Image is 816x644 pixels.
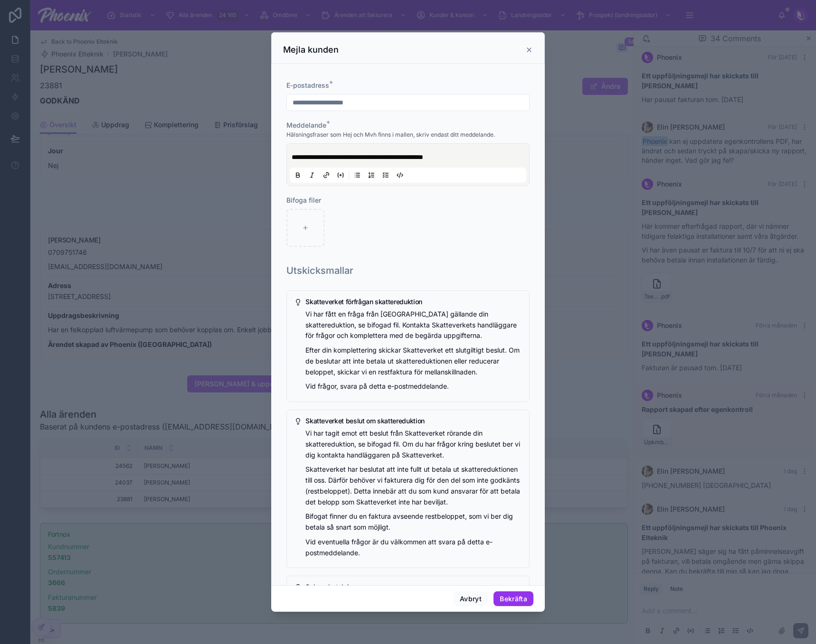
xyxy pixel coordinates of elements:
[286,264,353,277] h1: Utskicksmallar
[305,428,522,558] div: Vi har tagit emot ett beslut från Skatteverket rörande din skattereduktion, se bifogad fil. Om du...
[493,591,533,607] button: Bekräfta
[286,131,495,139] span: Hälsningsfraser som Hej och Mvh finns i mallen, skriv endast ditt meddelande.
[286,81,329,89] span: E-postadress
[305,381,522,392] p: Vid frågor, svara på detta e-postmeddelande.
[305,299,522,305] h5: Skatteverket förfrågan skattereduktion
[305,309,522,341] p: Vi har fått en fråga från [GEOGRAPHIC_DATA] gällande din skattereduktion, se bifogad fil. Kontakt...
[305,428,522,460] p: Vi har tagit emot ett beslut från Skatteverket rörande din skattereduktion, se bifogad fil. Om du...
[454,591,488,607] button: Avbryt
[286,196,321,204] span: Bifoga filer
[283,44,339,56] h3: Mejla kunden
[305,345,522,377] p: Efter din komplettering skickar Skatteverket ett slutgiltigt beslut. Om de beslutar att inte beta...
[305,418,522,424] h5: Skatteverket beslut om skattereduktion
[286,121,326,129] span: Meddelande
[305,537,522,559] p: Vid eventuella frågor är du välkommen att svara på detta e-postmeddelande.
[305,464,522,507] p: Skatteverket har beslutat att inte fullt ut betala ut skattereduktionen till oss. Därför behöver ...
[305,309,522,392] div: Vi har fått en fråga från Skatteverket gällande din skattereduktion, se bifogad fil. Kontakta Ska...
[305,584,522,590] h5: Saknar betalning
[305,511,522,533] p: Bifogat finner du en faktura avseende restbeloppet, som vi ber dig betala så snart som möjligt.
